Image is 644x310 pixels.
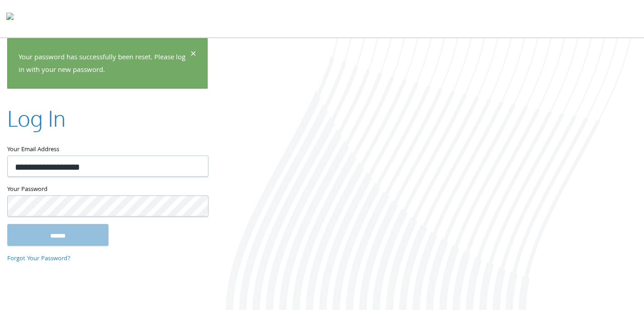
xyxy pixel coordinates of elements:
[6,10,14,28] img: todyl-logo-dark.svg
[7,184,208,196] label: Your Password
[7,103,66,134] h2: Log In
[190,46,196,63] span: ×
[190,49,196,60] button: Dismiss alert
[19,51,189,77] p: Your password has successfully been reset. Please log in with your new password.
[7,253,71,263] a: Forgot Your Password?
